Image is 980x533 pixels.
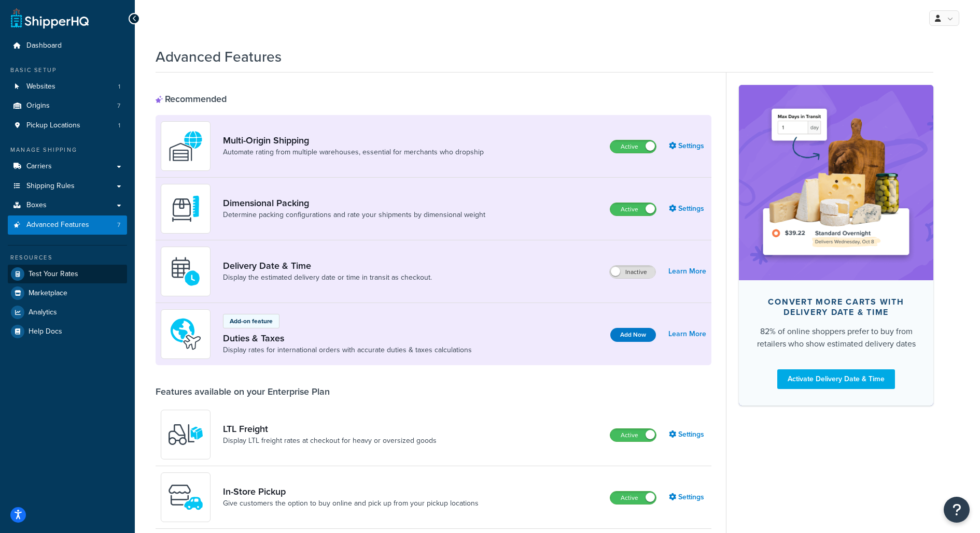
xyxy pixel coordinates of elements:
button: Add Now [610,328,656,342]
a: Settings [669,490,706,505]
a: Delivery Date & Time [223,260,432,271]
a: Activate Delivery Date & Time [777,369,895,389]
a: Automate rating from multiple warehouses, essential for merchants who dropship [223,147,484,157]
label: Active [610,140,656,153]
a: Settings [669,201,706,216]
div: Features available on your Enterprise Plan [156,386,330,397]
span: 1 [118,121,120,130]
img: y79ZsPf0fXUFUhFXDzUgf+ktZg5F2+ohG75+v3d2s1D9TjoU8PiyCIluIjV41seZevKCRuEjTPPOKHJsQcmKCXGdfprl3L4q7... [167,416,204,453]
span: 7 [117,221,120,229]
a: Pickup Locations1 [8,116,127,135]
span: Advanced Features [26,221,89,229]
a: In-Store Pickup [223,486,479,497]
a: Dimensional Packing [223,197,485,209]
a: Duties & Taxes [223,333,472,344]
a: Marketplace [8,284,127,302]
div: Recommended [156,93,227,105]
label: Active [610,429,656,441]
label: Active [610,203,656,215]
img: WatD5o0RtDAAAAAElFTkSuQmCC [167,128,204,164]
div: Convert more carts with delivery date & time [755,297,917,318]
span: Pickup Locations [26,121,80,130]
span: Boxes [26,201,47,210]
img: feature-image-ddt-36eae7f7280da8017bfb280eaccd9c446f90b1fe08728e4019434db127062ab4.png [754,100,918,264]
span: Help Docs [29,327,62,336]
label: Inactive [610,266,655,278]
a: Websites1 [8,77,127,96]
a: Analytics [8,303,127,322]
h1: Advanced Features [156,47,282,67]
a: Display the estimated delivery date or time in transit as checkout. [223,272,432,283]
span: Dashboard [26,41,62,50]
a: Determine packing configurations and rate your shipments by dimensional weight [223,210,485,220]
img: gfkeb5ejjkALwAAAABJRU5ErkJggg== [167,253,204,290]
img: wfgcfpwTIucLEAAAAASUVORK5CYII= [167,479,204,515]
li: Origins [8,96,127,116]
span: Test Your Rates [29,270,78,279]
a: Display rates for international orders with accurate duties & taxes calculations [223,345,472,355]
a: Give customers the option to buy online and pick up from your pickup locations [223,498,479,509]
a: Multi-Origin Shipping [223,135,484,146]
div: Resources [8,253,127,262]
img: icon-duo-feat-landed-cost-7136b061.png [167,316,204,352]
a: Display LTL freight rates at checkout for heavy or oversized goods [223,436,437,446]
a: Help Docs [8,322,127,341]
p: Add-on feature [230,316,273,326]
a: Dashboard [8,36,127,55]
a: Learn More [668,327,706,341]
span: 1 [118,82,120,91]
a: Shipping Rules [8,177,127,196]
li: Pickup Locations [8,116,127,135]
span: Marketplace [29,289,67,298]
span: Shipping Rules [26,182,75,191]
a: Test Your Rates [8,265,127,283]
li: Websites [8,77,127,96]
span: Websites [26,82,55,91]
span: 7 [117,102,120,110]
a: Advanced Features7 [8,215,127,235]
div: 82% of online shoppers prefer to buy from retailers who show estimated delivery dates [755,325,917,350]
span: Carriers [26,162,52,171]
a: Origins7 [8,96,127,116]
a: Boxes [8,196,127,215]
li: Advanced Features [8,215,127,235]
div: Manage Shipping [8,146,127,154]
img: DTVBYsAAAAAASUVORK5CYII= [167,191,204,227]
div: Basic Setup [8,66,127,75]
a: Settings [669,427,706,442]
a: Settings [669,139,706,153]
span: Origins [26,102,50,110]
a: Carriers [8,157,127,176]
span: Analytics [29,308,57,317]
a: Learn More [668,264,706,279]
label: Active [610,492,656,504]
a: LTL Freight [223,423,437,435]
button: Open Resource Center [944,497,970,523]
